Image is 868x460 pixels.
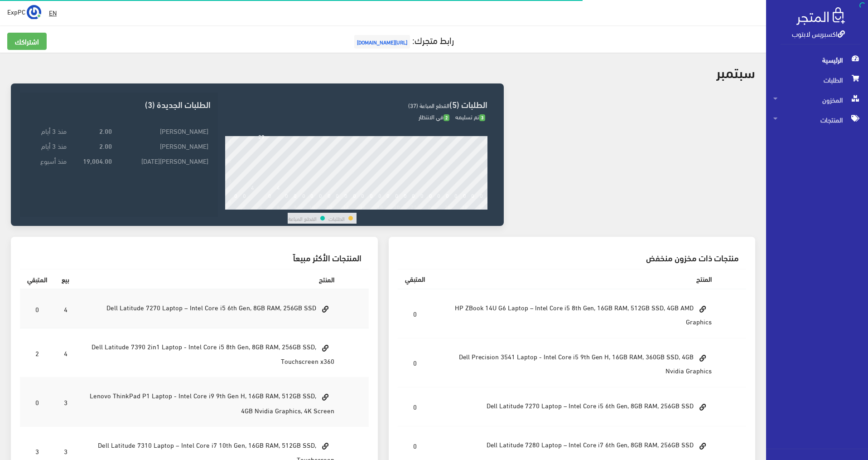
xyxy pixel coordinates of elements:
h3: الطلبات الجديدة (3) [27,100,210,108]
td: 4 [54,328,77,377]
strong: 2.00 [99,141,112,151]
div: 4 [260,203,263,210]
td: Dell Latitude 7270 Laptop – Intel Core i5 6th Gen, 8GB RAM, 256GB SSD [432,387,719,426]
span: المخزون [773,90,861,110]
span: 3 [479,114,485,121]
td: [PERSON_NAME] [114,138,211,153]
div: 16 [360,203,366,210]
div: 8 [294,203,297,210]
td: 3 [54,377,77,426]
td: 0 [398,387,432,426]
th: المنتج [77,269,342,289]
a: الطلبات [766,70,868,90]
div: 14 [343,203,349,210]
div: 18 [377,203,383,210]
td: HP ZBook 14U G6 Laptop – Intel Core i5 8th Gen, 16GB RAM, 512GB SSD, 4GB AMD Graphics [432,289,719,338]
th: المتبقي [398,269,432,289]
td: الطلبات [328,213,345,224]
th: المتبقي [20,269,54,289]
div: 6 [277,203,280,210]
a: رابط متجرك:[URL][DOMAIN_NAME] [352,31,454,48]
span: [URL][DOMAIN_NAME] [354,35,410,49]
a: الرئيسية [766,50,868,70]
span: القطع المباعة (37) [408,100,449,111]
td: منذ 3 أيام [27,123,69,138]
img: . [796,7,845,25]
td: Dell Latitude 7390 2in1 Laptop - Intel Core i5 8th Gen, 8GB RAM, 256GB SSD, Touchscreen x360 [77,328,342,377]
span: الرئيسية [773,50,861,70]
td: منذ أسبوع [27,153,69,168]
div: 2 [243,203,246,210]
a: المنتجات [766,110,868,130]
a: ... ExpPC [7,5,41,19]
th: المنتج [432,269,719,289]
div: 26 [444,203,451,210]
td: 0 [20,289,54,328]
td: Lenovo ThinkPad P1 Laptop - Intel Core i9 9th Gen H, 16GB RAM, 512GB SSD, 4GB Nvidia Graphics, 4K... [77,377,342,426]
span: 2 [444,114,449,121]
a: EN [45,5,60,21]
u: EN [49,7,57,18]
h3: منتجات ذات مخزون منخفض [405,253,739,262]
h3: الطلبات (5) [225,100,487,108]
strong: 19,004.00 [83,156,112,166]
img: ... [27,5,41,20]
span: الطلبات [773,70,861,90]
td: [PERSON_NAME] [114,123,211,138]
span: تم تسليمه [455,111,485,122]
a: اشتراكك [7,33,47,50]
td: [PERSON_NAME][DATE] [114,153,211,168]
td: منذ 3 أيام [27,138,69,153]
h3: المنتجات الأكثر مبيعاً [27,253,362,262]
td: Dell Precision 3541 Laptop - Intel Core i5 9th Gen H, 16GB RAM, 360GB SSD, 4GB Nvidia Graphics [432,338,719,387]
a: اكسبريس لابتوب [792,27,845,40]
div: 10 [309,203,315,210]
div: 28 [462,203,468,210]
div: 22 [410,203,417,210]
td: القطع المباعة [288,213,317,224]
td: 0 [398,289,432,338]
div: 29 [258,132,265,140]
span: المنتجات [773,110,861,130]
td: 0 [398,338,432,387]
div: 30 [478,203,485,210]
span: ExpPC [7,6,25,17]
a: المخزون [766,90,868,110]
div: 12 [326,203,333,210]
td: Dell Latitude 7270 Laptop – Intel Core i5 6th Gen, 8GB RAM, 256GB SSD [77,289,342,328]
div: 20 [394,203,400,210]
td: 2 [20,328,54,377]
div: 24 [428,203,434,210]
strong: 2.00 [99,126,112,136]
th: بيع [54,269,77,289]
td: 0 [20,377,54,426]
td: 4 [54,289,77,328]
span: في الانتظار [419,111,449,122]
h2: سبتمبر [716,64,755,79]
